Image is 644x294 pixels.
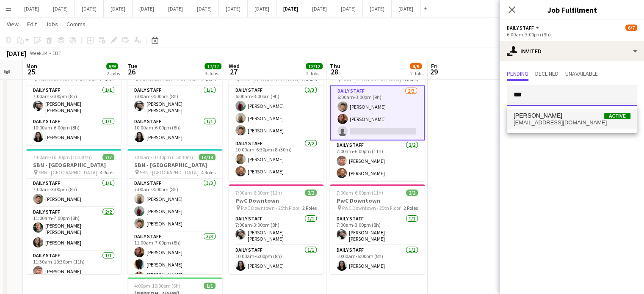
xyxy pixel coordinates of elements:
a: Jobs [42,19,61,30]
span: 2/2 [406,190,418,196]
app-job-card: 7:00am-6:00pm (11h)2/2PwC Downtown PwC Downtown - 25th Floor2 RolesDaily Staff1/17:00am-3:00pm (8... [330,184,425,274]
div: Invited [500,41,644,61]
span: 6/7 [625,25,637,31]
app-card-role: Daily Staff1/17:00am-3:00pm (8h)[PERSON_NAME] [26,179,121,207]
a: Comms [63,19,89,30]
h3: PwC Downtown [330,197,425,204]
button: [DATE] [363,0,392,17]
button: [DATE] [276,0,305,17]
div: 2 Jobs [107,70,120,77]
span: Comms [66,20,86,28]
app-card-role: Daily Staff1/110:00am-6:00pm (8h)[PERSON_NAME] [26,117,121,146]
span: Jobs [45,20,58,28]
div: 7:00am-6:00pm (11h)2/2PwC Downtown PwC Downtown - 25th Floor2 RolesDaily Staff1/17:00am-3:00pm (8... [229,184,323,274]
button: [DATE] [46,0,75,17]
app-card-role: Daily Staff1/110:00am-6:00pm (8h)[PERSON_NAME] [127,117,222,146]
span: 14/14 [199,154,216,160]
h3: SBN - [GEOGRAPHIC_DATA] [26,161,121,169]
span: georgeam1027@gmail.com [514,119,630,126]
span: 17/17 [205,63,221,69]
div: 2 Jobs [306,70,322,77]
span: Daily Staff [507,25,534,31]
a: Edit [24,19,40,30]
span: Unavailable [565,71,598,77]
span: Week 34 [28,50,49,56]
span: 7:00am-10:30pm (15h30m) [33,154,92,160]
span: Fri [431,62,438,70]
app-card-role: Daily Staff3/311:00am-7:00pm (8h)[PERSON_NAME][PERSON_NAME][PERSON_NAME] e [PERSON_NAME] [127,232,222,288]
button: [DATE] [133,0,161,17]
span: SBN - [GEOGRAPHIC_DATA] [140,169,199,176]
span: 7:00am-6:00pm (11h) [337,190,383,196]
span: 9/9 [106,63,118,69]
app-job-card: 6:00am-6:30pm (12h30m)10/10SBN - [GEOGRAPHIC_DATA] SBN - [GEOGRAPHIC_DATA]3 RolesDaily Staff3/36:... [229,56,323,181]
span: Declined [535,71,558,77]
button: [DATE] [75,0,104,17]
button: [DATE] [392,0,420,17]
app-card-role: Daily Staff2/211:00am-7:00pm (8h)[PERSON_NAME] [PERSON_NAME][PERSON_NAME] [26,207,121,251]
span: Active [604,113,630,119]
span: 8/9 [410,63,422,69]
span: 7/7 [102,154,114,160]
app-job-card: 6:00am-6:00pm (12h)6/7SBN - [GEOGRAPHIC_DATA] SBN - [GEOGRAPHIC_DATA]3 RolesDaily Staff2/36:00am-... [330,56,425,181]
div: 2 Jobs [410,70,423,77]
div: EDT [53,50,61,56]
app-card-role: Daily Staff2/210:00am-6:30pm (8h30m)[PERSON_NAME][PERSON_NAME] [229,139,323,180]
span: 4 Roles [100,169,114,176]
app-job-card: 7:00am-10:30pm (15h30m)7/7SBN - [GEOGRAPHIC_DATA] SBN - [GEOGRAPHIC_DATA]4 RolesDaily Staff1/17:0... [26,149,121,274]
p: Click on text input to invite a crew [500,113,644,127]
span: 7:00am-10:30pm (15h30m) [134,154,193,160]
span: Thu [330,62,340,70]
app-job-card: 7:00am-10:30pm (15h30m)14/14SBN - [GEOGRAPHIC_DATA] SBN - [GEOGRAPHIC_DATA]4 RolesDaily Staff3/37... [127,149,222,274]
div: [DATE] [7,49,26,58]
span: 2 Roles [404,205,418,211]
span: Tue [127,62,137,70]
button: [DATE] [248,0,276,17]
button: [DATE] [17,0,46,17]
span: 2/2 [305,190,317,196]
span: Pending [507,71,528,77]
span: PwC Downtown - 25th Floor [342,205,401,211]
span: 7:00am-6:00pm (11h) [235,190,282,196]
span: 27 [227,67,240,77]
app-card-role: Daily Staff1/17:00am-3:00pm (8h)[PERSON_NAME] [PERSON_NAME] [127,85,222,117]
span: 26 [126,67,137,77]
span: 1/1 [204,283,216,289]
app-job-card: 7:00am-6:00pm (11h)2/2PwC Downtown PwC Downtown - 25th Floor2 RolesDaily Staff1/17:00am-3:00pm (8... [26,56,121,146]
span: View [7,20,19,28]
app-card-role: Daily Staff3/37:00am-3:00pm (8h)[PERSON_NAME][PERSON_NAME][PERSON_NAME] [127,179,222,232]
app-card-role: Daily Staff1/110:00am-6:00pm (8h)[PERSON_NAME] [229,245,323,274]
app-card-role: Daily Staff1/110:00am-6:00pm (8h)[PERSON_NAME] [330,245,425,274]
span: Mon [26,62,37,70]
a: View [3,19,22,30]
button: [DATE] [190,0,219,17]
span: 4 Roles [201,169,216,176]
app-job-card: 7:00am-6:00pm (11h)2/2PwC Downtown PwC Downtown - 25th Floor2 RolesDaily Staff1/17:00am-3:00pm (8... [127,56,222,146]
app-card-role: Daily Staff1/17:00am-3:00pm (8h)[PERSON_NAME] [PERSON_NAME] [330,214,425,245]
span: PwC Downtown - 25th Floor [241,205,299,211]
app-card-role: Daily Staff1/111:30am-10:30pm (11h)[PERSON_NAME] [26,251,121,280]
h3: PwC Downtown [229,197,323,204]
app-card-role: Daily Staff1/17:00am-3:00pm (8h)[PERSON_NAME] [PERSON_NAME] [229,214,323,245]
span: 4:00pm-10:00pm (6h) [134,283,180,289]
button: [DATE] [334,0,363,17]
span: 2 Roles [302,205,317,211]
span: Wed [229,62,240,70]
button: Daily Staff [507,25,541,31]
button: [DATE] [305,0,334,17]
div: 3 Jobs [205,70,221,77]
span: 25 [25,67,37,77]
button: [DATE] [161,0,190,17]
app-card-role: Daily Staff3/36:00am-3:00pm (9h)[PERSON_NAME][PERSON_NAME][PERSON_NAME] [229,85,323,139]
span: Jorge Velasquez [514,112,562,119]
h3: SBN - [GEOGRAPHIC_DATA] [127,161,222,169]
button: [DATE] [219,0,248,17]
app-card-role: Daily Staff2/27:00am-6:00pm (11h)[PERSON_NAME][PERSON_NAME] [330,140,425,181]
span: 12/12 [306,63,323,69]
app-card-role: Daily Staff1/17:00am-3:00pm (8h)[PERSON_NAME] [PERSON_NAME] [26,85,121,117]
